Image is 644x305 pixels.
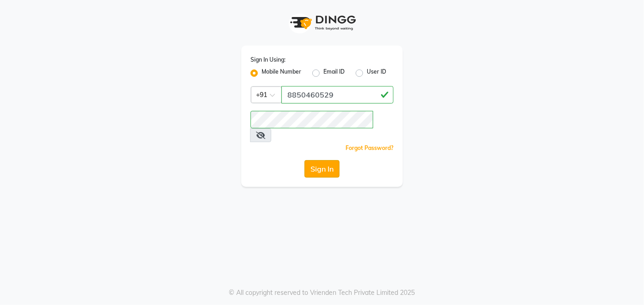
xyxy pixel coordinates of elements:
input: Username [281,86,394,104]
input: Username [250,111,373,128]
label: Mobile Number [262,68,301,79]
img: logo1.svg [285,9,359,36]
label: Email ID [323,68,345,79]
label: Sign In Using: [250,56,286,64]
a: Forgot Password? [346,144,394,151]
button: Sign In [304,160,340,178]
label: User ID [367,68,386,79]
